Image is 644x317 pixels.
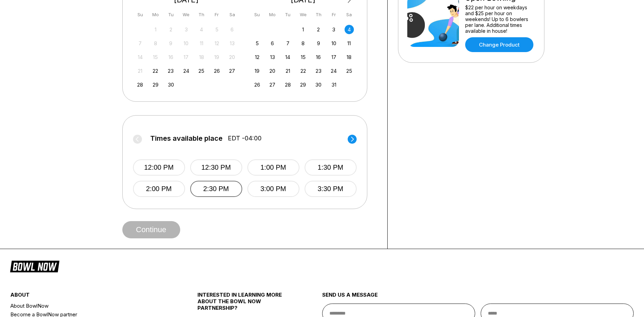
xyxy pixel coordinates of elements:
button: 3:00 PM [247,181,299,197]
div: Choose Monday, October 27th, 2025 [268,80,277,89]
div: Choose Saturday, October 25th, 2025 [345,66,354,76]
div: Choose Tuesday, October 28th, 2025 [283,80,293,89]
div: Not available Wednesday, September 17th, 2025 [182,52,191,62]
div: Choose Saturday, October 18th, 2025 [345,52,354,62]
button: 3:30 PM [305,181,357,197]
div: send us a message [322,291,634,304]
div: Not available Thursday, September 11th, 2025 [197,39,206,48]
div: Not available Friday, September 19th, 2025 [212,52,222,62]
div: Choose Thursday, October 30th, 2025 [314,80,323,89]
div: Choose Thursday, October 16th, 2025 [314,52,323,62]
div: Choose Friday, October 3rd, 2025 [329,25,338,34]
div: Choose Monday, October 13th, 2025 [268,52,277,62]
div: Not available Monday, September 15th, 2025 [151,52,160,62]
div: Choose Monday, September 22nd, 2025 [151,66,160,76]
span: Times available place [150,135,223,142]
div: Choose Sunday, October 19th, 2025 [253,66,262,76]
div: Th [197,10,206,19]
div: Choose Tuesday, October 21st, 2025 [283,66,293,76]
div: Not available Friday, September 12th, 2025 [212,39,222,48]
div: Not available Saturday, September 20th, 2025 [227,52,237,62]
div: Choose Saturday, September 27th, 2025 [227,66,237,76]
div: Choose Wednesday, September 24th, 2025 [182,66,191,76]
div: Choose Sunday, October 12th, 2025 [253,52,262,62]
a: About BowlNow [10,301,166,310]
div: Choose Wednesday, October 29th, 2025 [298,80,308,89]
div: Choose Thursday, September 25th, 2025 [197,66,206,76]
div: Not available Tuesday, September 16th, 2025 [166,52,175,62]
div: Not available Tuesday, September 2nd, 2025 [166,25,175,34]
button: 2:30 PM [190,181,242,197]
div: Choose Sunday, October 5th, 2025 [253,39,262,48]
div: month 2025-10 [252,24,355,89]
div: Sa [345,10,354,19]
div: Choose Sunday, October 26th, 2025 [253,80,262,89]
div: Choose Tuesday, October 14th, 2025 [283,52,293,62]
button: 1:30 PM [305,159,357,176]
div: Not available Tuesday, September 9th, 2025 [166,39,175,48]
div: Not available Thursday, September 18th, 2025 [197,52,206,62]
div: Choose Friday, October 17th, 2025 [329,52,338,62]
div: Choose Wednesday, October 8th, 2025 [298,39,308,48]
div: Choose Friday, October 31st, 2025 [329,80,338,89]
div: Not available Friday, September 5th, 2025 [212,25,222,34]
div: Mo [268,10,277,19]
div: Choose Friday, September 26th, 2025 [212,66,222,76]
div: Choose Thursday, October 23rd, 2025 [314,66,323,76]
div: month 2025-09 [135,24,238,89]
div: Choose Friday, October 10th, 2025 [329,39,338,48]
div: Choose Wednesday, October 1st, 2025 [298,25,308,34]
div: Choose Tuesday, September 30th, 2025 [166,80,175,89]
button: 12:00 PM [133,159,185,176]
div: Choose Sunday, September 28th, 2025 [135,80,145,89]
div: Not available Sunday, September 14th, 2025 [135,52,145,62]
div: Sa [227,10,237,19]
div: Su [135,10,145,19]
div: Not available Saturday, September 6th, 2025 [227,25,237,34]
div: Not available Wednesday, September 10th, 2025 [182,39,191,48]
div: INTERESTED IN LEARNING MORE ABOUT THE BOWL NOW PARTNERSHIP? [197,291,291,317]
div: Choose Tuesday, September 23rd, 2025 [166,66,175,76]
div: Choose Tuesday, October 7th, 2025 [283,39,293,48]
div: Th [314,10,323,19]
button: 12:30 PM [190,159,242,176]
div: about [10,291,166,301]
div: Fr [329,10,338,19]
div: Not available Sunday, September 7th, 2025 [135,39,145,48]
div: Choose Saturday, October 4th, 2025 [345,25,354,34]
div: Choose Saturday, October 11th, 2025 [345,39,354,48]
div: Not available Thursday, September 4th, 2025 [197,25,206,34]
div: Not available Monday, September 1st, 2025 [151,25,160,34]
div: $22 per hour on weekdays and $25 per hour on weekends! Up to 6 bowlers per lane. Additional times... [465,4,535,34]
div: Choose Monday, October 20th, 2025 [268,66,277,76]
div: Choose Thursday, October 9th, 2025 [314,39,323,48]
div: Choose Thursday, October 2nd, 2025 [314,25,323,34]
div: Not available Monday, September 8th, 2025 [151,39,160,48]
div: Choose Monday, October 6th, 2025 [268,39,277,48]
div: Choose Monday, September 29th, 2025 [151,80,160,89]
div: Mo [151,10,160,19]
div: Fr [212,10,222,19]
div: We [182,10,191,19]
span: EDT -04:00 [228,135,262,142]
div: Tu [283,10,293,19]
a: Change Product [465,37,533,52]
div: Tu [166,10,175,19]
div: Choose Friday, October 24th, 2025 [329,66,338,76]
div: Choose Wednesday, October 22nd, 2025 [298,66,308,76]
div: Not available Saturday, September 13th, 2025 [227,39,237,48]
button: 1:00 PM [247,159,299,176]
div: We [298,10,308,19]
button: 2:00 PM [133,181,185,197]
div: Not available Wednesday, September 3rd, 2025 [182,25,191,34]
div: Not available Sunday, September 21st, 2025 [135,66,145,76]
div: Choose Wednesday, October 15th, 2025 [298,52,308,62]
div: Su [253,10,262,19]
